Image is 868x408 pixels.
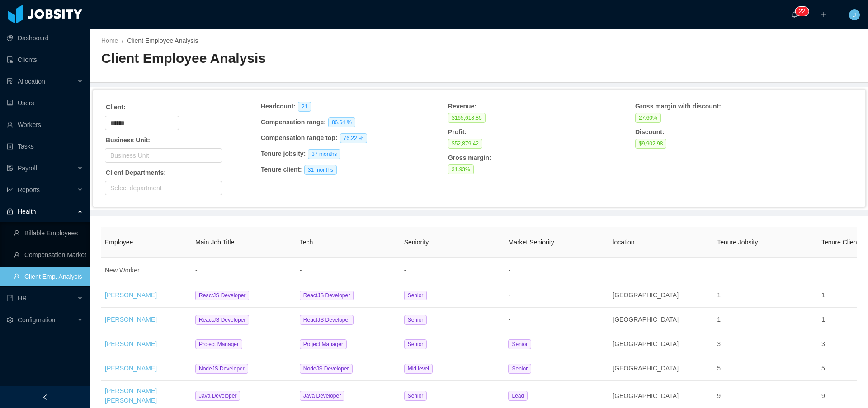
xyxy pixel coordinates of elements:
[298,102,311,112] span: 21
[105,365,157,372] a: [PERSON_NAME]
[635,128,665,136] strong: Discount :
[127,37,198,44] a: Client Employee Analysis
[304,165,337,175] span: 31 months
[7,116,83,134] a: icon: userWorkers
[300,239,313,246] span: Tech
[404,339,427,349] span: Senior
[261,150,306,157] strong: Tenure jobsity :
[613,340,679,347] span: [GEOGRAPHIC_DATA]
[508,291,510,299] span: -
[261,103,296,110] strong: Headcount :
[300,291,354,300] span: ReactJS Developer
[795,7,808,16] sup: 22
[508,339,531,349] span: Senior
[110,183,212,192] div: Select department
[195,364,248,374] span: NodeJS Developer
[799,7,802,16] p: 2
[195,315,249,325] span: ReactJS Developer
[635,113,661,123] span: 27.60 %
[18,208,36,215] span: Health
[7,94,83,112] a: icon: robotUsers
[7,165,13,171] i: icon: file-protect
[300,267,302,274] span: -
[635,139,666,149] span: $9,902.98
[195,267,198,274] span: -
[195,339,242,349] span: Project Manager
[508,316,510,323] span: -
[448,103,476,110] strong: Revenue :
[508,364,531,374] span: Senior
[106,103,126,111] strong: Client:
[717,340,721,347] span: 3
[448,139,482,149] span: $52,879.42
[613,392,679,399] span: [GEOGRAPHIC_DATA]
[791,11,797,18] i: icon: bell
[7,295,13,301] i: icon: book
[7,51,83,69] a: icon: auditClients
[105,239,133,246] span: Employee
[404,391,427,401] span: Senior
[821,392,825,399] span: 9
[106,136,150,144] strong: Business Unit:
[404,315,427,325] span: Senior
[18,164,37,172] span: Payroll
[717,291,721,299] span: 1
[300,391,344,401] span: Java Developer
[448,164,474,174] span: 31.93 %
[404,364,433,374] span: Mid level
[18,316,55,324] span: Configuration
[7,317,13,323] i: icon: setting
[261,166,302,173] strong: Tenure client :
[105,316,157,323] a: [PERSON_NAME]
[18,78,45,85] span: Allocation
[635,103,721,110] strong: Gross margin with discount :
[613,365,679,372] span: [GEOGRAPHIC_DATA]
[261,118,326,126] strong: Compensation range :
[300,364,353,374] span: NodeJS Developer
[613,316,679,323] span: [GEOGRAPHIC_DATA]
[300,315,354,325] span: ReactJS Developer
[14,246,83,264] a: icon: userCompensation Market
[14,224,83,242] a: icon: userBillable Employees
[122,37,123,44] span: /
[821,365,825,372] span: 5
[820,11,826,18] i: icon: plus
[802,7,805,16] p: 2
[7,187,13,193] i: icon: line-chart
[448,113,486,123] span: $165,618.85
[105,267,140,274] span: New Worker
[717,365,721,372] span: 5
[261,134,338,141] strong: Compensation range top :
[821,291,825,299] span: 1
[105,340,157,347] a: [PERSON_NAME]
[404,267,406,274] span: -
[821,340,825,347] span: 3
[110,151,212,160] div: Business Unit
[448,154,491,161] strong: Gross margin :
[101,49,479,68] h2: Client Employee Analysis
[7,208,13,215] i: icon: medicine-box
[300,339,347,349] span: Project Manager
[404,291,427,300] span: Senior
[7,78,13,84] i: icon: solution
[101,37,118,44] a: Home
[508,239,554,246] span: Market Seniority
[853,9,856,20] span: J
[195,391,240,401] span: Java Developer
[821,239,859,246] span: Tenure Client
[105,291,157,299] a: [PERSON_NAME]
[613,239,634,246] span: location
[7,137,83,155] a: icon: profileTasks
[328,117,355,127] span: 86.64 %
[717,392,721,399] span: 9
[18,186,40,193] span: Reports
[195,291,249,300] span: ReactJS Developer
[308,149,340,159] span: 37 months
[105,387,157,404] a: [PERSON_NAME] [PERSON_NAME]
[717,316,721,323] span: 1
[717,239,758,246] span: Tenure Jobsity
[7,29,83,47] a: icon: pie-chartDashboard
[106,169,166,176] strong: Client Departments:
[508,391,528,401] span: Lead
[14,267,83,286] a: icon: userClient Emp. Analysis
